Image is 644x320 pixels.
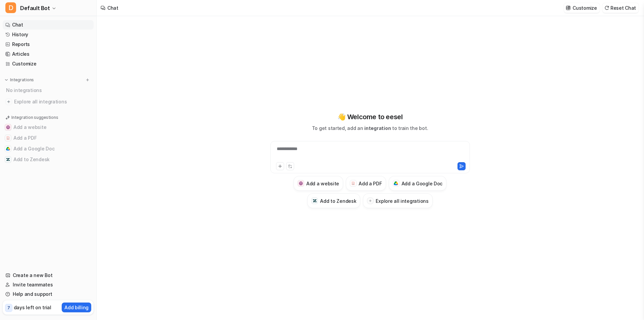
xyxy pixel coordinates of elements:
p: Integration suggestions [11,115,58,121]
button: Add a PDFAdd a PDF [346,176,386,191]
img: explore all integrations [5,98,12,105]
button: Add a Google DocAdd a Google Doc [389,176,447,191]
a: History [3,30,94,39]
a: Reports [3,40,94,49]
img: Add a website [6,125,10,129]
p: To get started, add an to train the bot. [312,125,428,132]
h3: Add a Google Doc [401,180,443,187]
button: Customize [564,3,599,13]
img: expand menu [4,78,9,82]
button: Add to ZendeskAdd to Zendesk [3,154,94,165]
img: Add a website [299,181,303,186]
h3: Explore all integrations [376,197,428,204]
button: Reset Chat [602,3,639,13]
span: Explore all integrations [14,96,91,107]
button: Add a Google DocAdd a Google Doc [3,143,94,154]
a: Articles [3,49,94,59]
img: Add a Google Doc [6,147,10,151]
button: Add to ZendeskAdd to Zendesk [307,193,360,208]
img: Add a PDF [351,181,356,185]
button: Add a websiteAdd a website [293,176,343,191]
p: Integrations [10,77,34,83]
div: No integrations [4,85,94,96]
img: Add to Zendesk [313,199,317,203]
h3: Add a website [306,180,339,187]
p: Add billing [64,304,89,311]
button: Add a PDFAdd a PDF [3,133,94,143]
span: integration [364,125,391,131]
button: Add billing [62,303,91,312]
img: Add a PDF [6,136,10,140]
img: Add a Google Doc [394,181,398,185]
a: Help and support [3,289,94,299]
a: Invite teammates [3,280,94,289]
p: days left on trial [14,304,51,311]
button: Add a websiteAdd a website [3,122,94,133]
span: D [5,2,16,13]
img: reset [604,5,609,10]
h3: Add to Zendesk [320,197,356,204]
button: Explore all integrations [363,193,432,208]
p: 👋 Welcome to eesel [337,112,403,122]
img: Add to Zendesk [6,157,10,162]
span: Default Bot [20,3,50,13]
a: Create a new Bot [3,271,94,280]
p: Customize [573,4,597,11]
a: Explore all integrations [3,97,94,106]
img: menu_add.svg [85,78,90,82]
button: Integrations [3,77,36,83]
a: Customize [3,59,94,68]
a: Chat [3,20,94,30]
img: customize [566,5,571,10]
h3: Add a PDF [359,180,382,187]
p: 7 [7,305,10,311]
div: Chat [107,4,118,11]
